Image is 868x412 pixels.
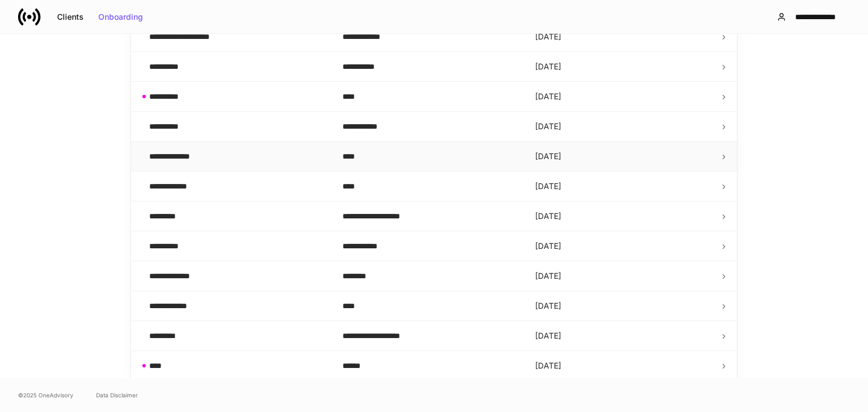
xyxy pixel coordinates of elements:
span: © 2025 OneAdvisory [18,391,73,400]
div: Onboarding [98,13,143,21]
td: [DATE] [526,22,719,52]
td: [DATE] [526,291,719,321]
button: Clients [50,8,91,26]
a: Data Disclaimer [96,391,138,400]
td: [DATE] [526,201,719,231]
td: [DATE] [526,231,719,261]
td: [DATE] [526,261,719,291]
td: [DATE] [526,82,719,112]
td: [DATE] [526,142,719,172]
div: Clients [57,13,84,21]
button: Onboarding [91,8,150,26]
td: [DATE] [526,172,719,201]
td: [DATE] [526,52,719,82]
td: [DATE] [526,112,719,142]
td: [DATE] [526,351,719,381]
td: [DATE] [526,321,719,351]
